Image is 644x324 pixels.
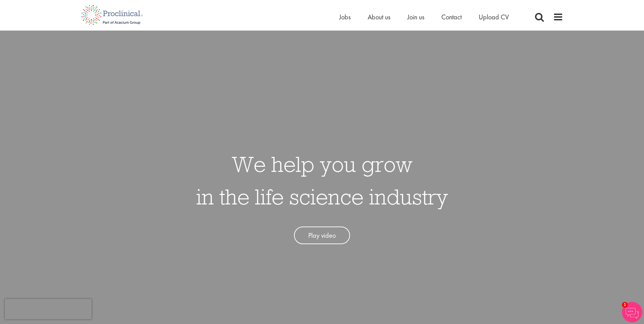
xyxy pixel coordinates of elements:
img: Chatbot [622,302,642,322]
a: Join us [407,13,424,21]
a: Upload CV [479,13,509,21]
h1: We help you grow in the life science industry [196,148,448,213]
a: Contact [441,13,462,21]
a: About us [368,13,390,21]
span: 1 [622,302,628,308]
a: Play video [294,227,350,245]
a: Jobs [339,13,351,21]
